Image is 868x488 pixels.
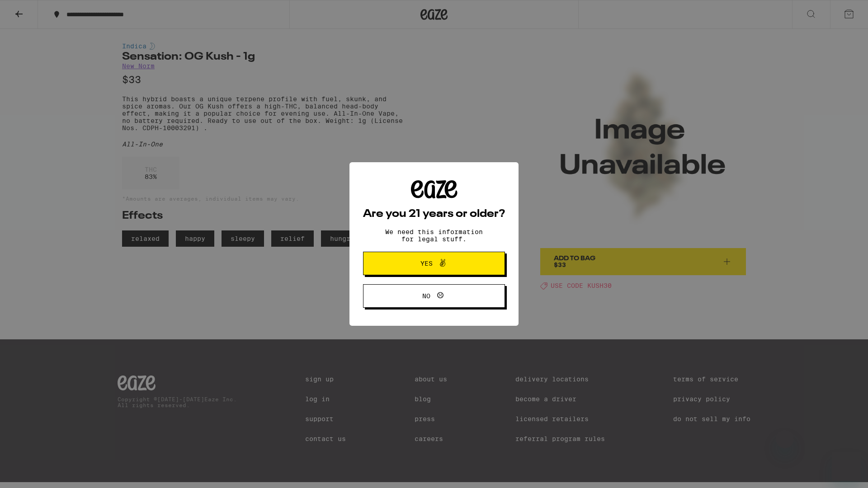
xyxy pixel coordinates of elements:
button: No [363,284,505,308]
button: Yes [363,252,505,275]
p: We need this information for legal stuff. [377,228,491,243]
span: Yes [420,260,433,267]
span: No [422,293,430,299]
iframe: Button to launch messaging window [832,452,861,481]
h2: Are you 21 years or older? [363,209,505,220]
iframe: Close message [776,430,794,448]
